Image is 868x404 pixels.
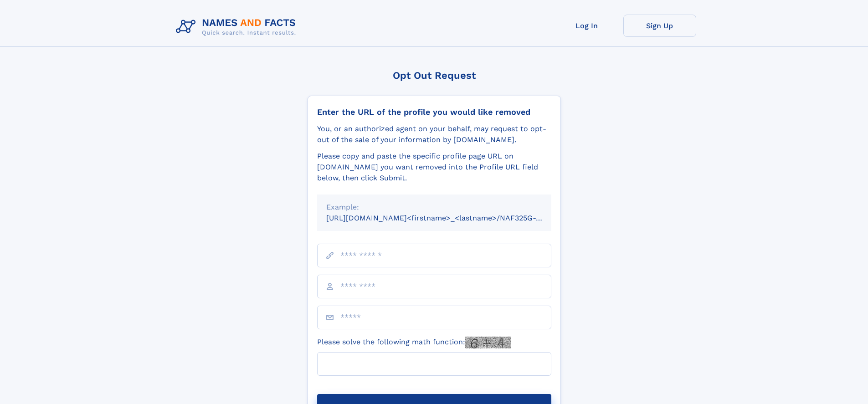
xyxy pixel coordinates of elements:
[317,123,551,145] div: You, or an authorized agent on your behalf, may request to opt-out of the sale of your informatio...
[308,70,561,81] div: Opt Out Request
[317,107,551,117] div: Enter the URL of the profile you would like removed
[550,15,623,37] a: Log In
[326,214,569,222] small: [URL][DOMAIN_NAME]<firstname>_<lastname>/NAF325G-xxxxxxxx
[317,151,551,184] div: Please copy and paste the specific profile page URL on [DOMAIN_NAME] you want removed into the Pr...
[317,337,511,348] label: Please solve the following math function:
[172,15,303,39] img: Logo Names and Facts
[623,15,696,37] a: Sign Up
[326,202,542,213] div: Example:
